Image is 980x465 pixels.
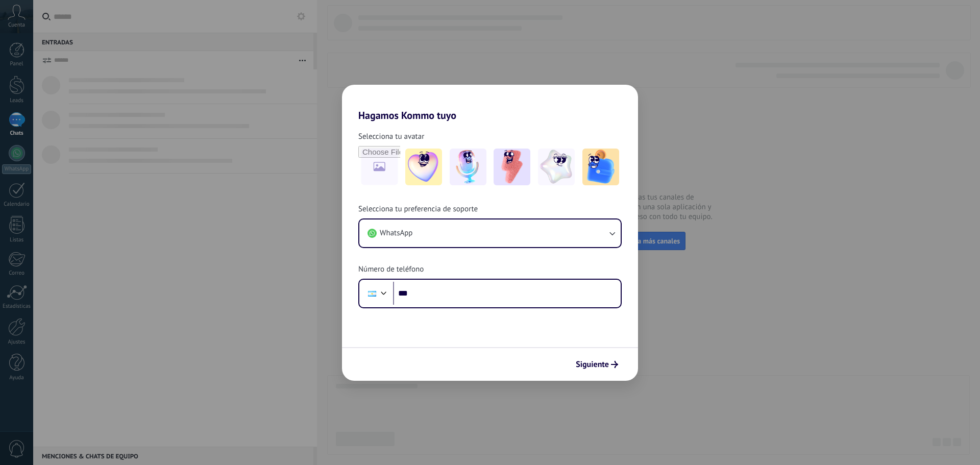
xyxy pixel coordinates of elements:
span: Siguiente [576,361,609,368]
button: WhatsApp [359,219,621,247]
img: -3.jpeg [494,149,530,185]
img: -5.jpeg [582,149,619,185]
h2: Hagamos Kommo tuyo [342,85,638,121]
span: Selecciona tu preferencia de soporte [358,204,478,214]
img: -2.jpeg [450,149,486,185]
button: Siguiente [571,356,623,373]
span: Número de teléfono [358,264,424,275]
span: Selecciona tu avatar [358,132,424,142]
img: -4.jpeg [538,149,575,185]
span: WhatsApp [380,228,412,238]
div: Argentina: + 54 [362,283,382,304]
img: -1.jpeg [405,149,442,185]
